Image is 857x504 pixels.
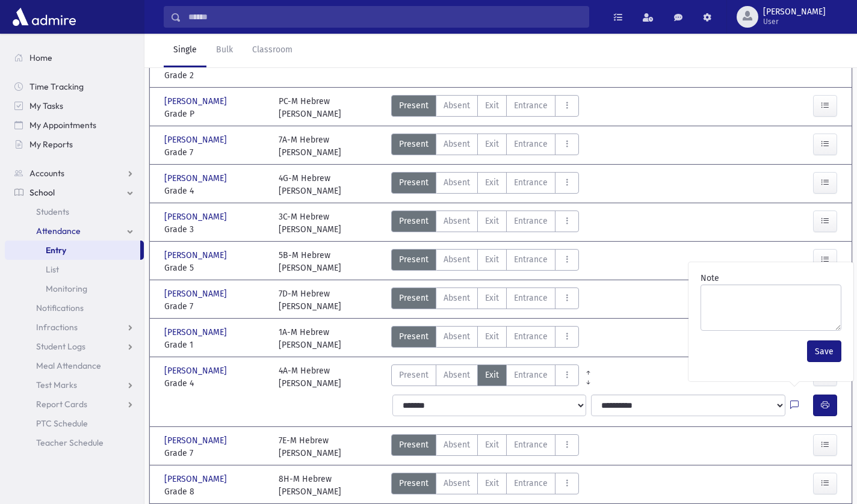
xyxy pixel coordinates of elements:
[164,172,229,185] span: [PERSON_NAME]
[206,34,243,67] a: Bulk
[164,300,267,313] span: Grade 7
[391,211,579,236] div: AttTypes
[29,139,73,150] span: My Reports
[36,206,69,217] span: Students
[36,418,88,429] span: PTC Schedule
[5,48,144,67] a: Home
[36,437,104,448] span: Teacher Schedule
[279,211,341,236] div: 3C-M Hebrew [PERSON_NAME]
[514,292,548,304] span: Entrance
[164,34,206,67] a: Single
[485,99,499,112] span: Exit
[391,287,579,313] div: AttTypes
[279,434,341,459] div: 7E-M Hebrew [PERSON_NAME]
[164,447,267,459] span: Grade 7
[5,77,144,96] a: Time Tracking
[5,318,144,337] a: Infractions
[5,356,144,375] a: Meal Attendance
[5,96,144,115] a: My Tasks
[5,337,144,356] a: Student Logs
[164,223,267,236] span: Grade 3
[164,69,267,82] span: Grade 2
[5,375,144,395] a: Test Marks
[46,245,66,256] span: Entry
[164,95,229,108] span: [PERSON_NAME]
[36,380,77,390] span: Test Marks
[36,303,84,313] span: Notifications
[164,211,229,223] span: [PERSON_NAME]
[399,330,428,343] span: Present
[399,438,428,451] span: Present
[444,292,470,304] span: Absent
[391,473,579,498] div: AttTypes
[164,326,229,339] span: [PERSON_NAME]
[279,249,341,274] div: 5B-M Hebrew [PERSON_NAME]
[399,477,428,490] span: Present
[29,100,63,111] span: My Tasks
[399,99,428,112] span: Present
[444,99,470,112] span: Absent
[444,253,470,266] span: Absent
[5,241,140,260] a: Entry
[279,326,341,351] div: 1A-M Hebrew [PERSON_NAME]
[279,287,341,313] div: 7D-M Hebrew [PERSON_NAME]
[46,283,87,294] span: Monitoring
[514,99,548,112] span: Entrance
[399,215,428,227] span: Present
[5,260,144,279] a: List
[391,249,579,274] div: AttTypes
[444,330,470,343] span: Absent
[5,115,144,135] a: My Appointments
[514,369,548,381] span: Entrance
[164,339,267,351] span: Grade 1
[164,287,229,300] span: [PERSON_NAME]
[391,434,579,459] div: AttTypes
[444,369,470,381] span: Absent
[444,176,470,189] span: Absent
[181,6,589,28] input: Search
[514,215,548,227] span: Entrance
[807,340,841,362] button: Save
[164,473,229,485] span: [PERSON_NAME]
[279,364,341,390] div: 4A-M Hebrew [PERSON_NAME]
[164,485,267,498] span: Grade 8
[36,322,78,333] span: Infractions
[46,264,59,275] span: List
[36,399,87,410] span: Report Cards
[444,438,470,451] span: Absent
[399,253,428,266] span: Present
[5,414,144,433] a: PTC Schedule
[164,434,229,447] span: [PERSON_NAME]
[391,326,579,351] div: AttTypes
[485,292,499,304] span: Exit
[5,164,144,183] a: Accounts
[399,138,428,150] span: Present
[444,138,470,150] span: Absent
[243,34,302,67] a: Classroom
[29,187,55,198] span: School
[5,202,144,221] a: Students
[164,377,267,390] span: Grade 4
[164,134,229,146] span: [PERSON_NAME]
[5,433,144,452] a: Teacher Schedule
[36,226,81,236] span: Attendance
[5,135,144,154] a: My Reports
[485,438,499,451] span: Exit
[514,138,548,150] span: Entrance
[444,215,470,227] span: Absent
[279,473,341,498] div: 8H-M Hebrew [PERSON_NAME]
[279,95,341,120] div: PC-M Hebrew [PERSON_NAME]
[279,172,341,197] div: 4G-M Hebrew [PERSON_NAME]
[164,262,267,274] span: Grade 5
[29,120,96,131] span: My Appointments
[485,138,499,150] span: Exit
[514,176,548,189] span: Entrance
[5,298,144,318] a: Notifications
[485,215,499,227] span: Exit
[164,108,267,120] span: Grade P
[279,134,341,159] div: 7A-M Hebrew [PERSON_NAME]
[29,52,52,63] span: Home
[514,330,548,343] span: Entrance
[10,5,79,29] img: AdmirePro
[485,253,499,266] span: Exit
